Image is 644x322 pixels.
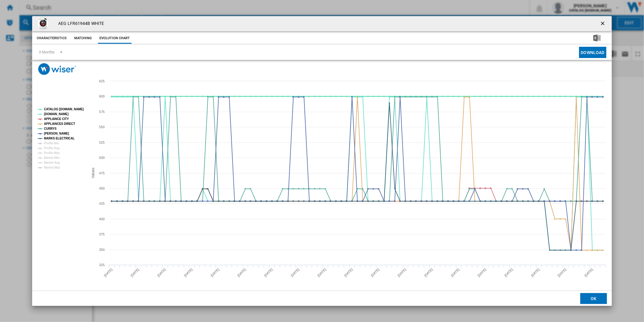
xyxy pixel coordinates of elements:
[370,268,380,278] tspan: [DATE]
[597,18,609,30] button: getI18NText('BUTTONS.CLOSE_DIALOG')
[424,268,434,278] tspan: [DATE]
[530,268,540,278] tspan: [DATE]
[99,263,105,267] tspan: 325
[38,63,76,75] img: logo_wiser_300x94.png
[103,268,113,278] tspan: [DATE]
[450,268,460,278] tspan: [DATE]
[183,268,193,278] tspan: [DATE]
[584,33,610,44] button: Download in Excel
[44,166,60,169] tspan: Market Max
[579,47,606,58] button: Download
[44,132,69,135] tspan: [PERSON_NAME]
[44,137,75,140] tspan: MARKS ELECTRICAL
[32,16,612,306] md-dialog: Product popup
[130,268,140,278] tspan: [DATE]
[91,168,96,178] tspan: Values
[99,94,105,98] tspan: 600
[99,156,105,159] tspan: 500
[504,268,514,278] tspan: [DATE]
[593,34,601,42] img: excel-24x24.png
[290,268,300,278] tspan: [DATE]
[44,122,75,125] tspan: APPLIANCES DIRECT
[317,268,327,278] tspan: [DATE]
[99,248,105,252] tspan: 350
[44,112,69,116] tspan: [DOMAIN_NAME]
[397,268,407,278] tspan: [DATE]
[44,142,59,145] tspan: Profile Min
[99,217,105,221] tspan: 400
[44,146,59,150] tspan: Profile Avg
[557,268,567,278] tspan: [DATE]
[237,268,247,278] tspan: [DATE]
[600,20,607,28] ng-md-icon: getI18NText('BUTTONS.CLOSE_DIALOG')
[210,268,220,278] tspan: [DATE]
[39,50,55,54] div: 3 Months
[44,127,57,130] tspan: CURRYS
[477,268,487,278] tspan: [DATE]
[99,187,105,190] tspan: 450
[99,171,105,175] tspan: 475
[44,161,60,164] tspan: Market Avg
[344,268,354,278] tspan: [DATE]
[580,293,607,304] button: OK
[99,141,105,144] tspan: 525
[99,125,105,129] tspan: 550
[99,79,105,83] tspan: 625
[99,110,105,114] tspan: 575
[44,108,84,111] tspan: CATALOG [DOMAIN_NAME]
[55,21,104,27] h4: AEG LFR61944B WHITE
[44,151,60,155] tspan: Profile Max
[37,18,49,30] img: AEG-lfr61944b-1.jpg
[584,268,594,278] tspan: [DATE]
[157,268,167,278] tspan: [DATE]
[44,117,69,121] tspan: APPLIANCE CITY
[263,268,273,278] tspan: [DATE]
[99,202,105,205] tspan: 425
[70,33,96,44] button: Matching
[44,156,59,159] tspan: Market Min
[98,33,132,44] button: Evolution chart
[35,33,68,44] button: Characteristics
[99,232,105,236] tspan: 375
